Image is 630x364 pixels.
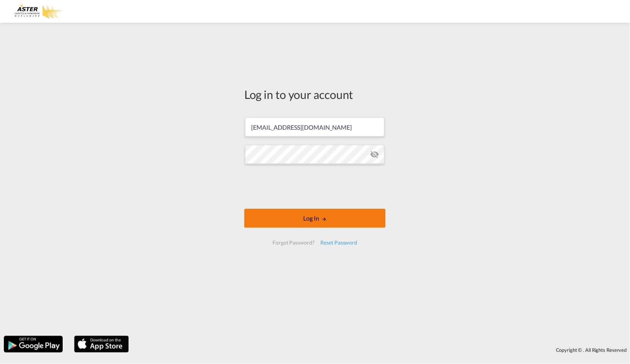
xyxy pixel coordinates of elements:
div: Reset Password [318,236,361,250]
div: Log in to your account [244,86,386,102]
iframe: reCAPTCHA [257,172,373,201]
md-icon: icon-eye-off [370,150,379,159]
div: Forgot Password? [269,236,317,250]
div: Copyright © . All Rights Reserved [133,343,630,356]
img: e3303e4028ba11efbf5f992c85cc34d8.png [11,3,63,20]
img: google.png [3,335,63,353]
input: Enter email/phone number [245,118,385,137]
img: apple.png [73,335,130,353]
button: LOGIN [244,209,386,228]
